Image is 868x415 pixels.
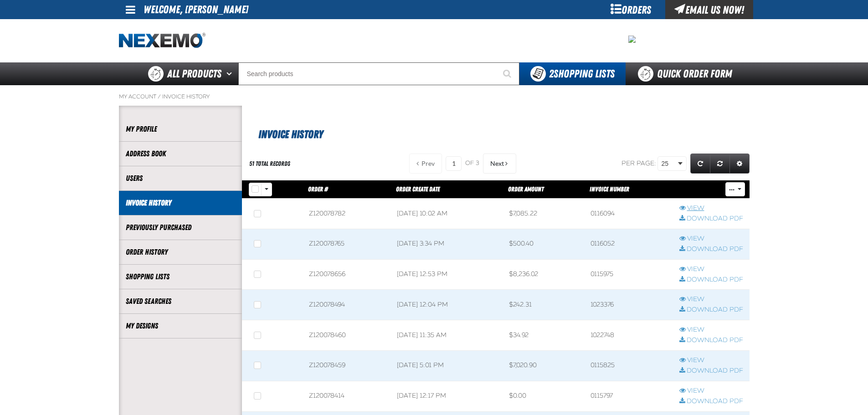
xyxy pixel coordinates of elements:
[249,159,290,168] div: 51 total records
[119,93,750,100] nav: Breadcrumbs
[258,128,323,141] span: Invoice History
[503,381,584,411] td: $0.00
[673,180,750,199] th: Row actions
[446,156,462,171] input: Current page number
[584,199,673,229] td: 0116094
[126,296,235,307] a: Saved Searches
[584,229,673,259] td: 0116052
[303,229,390,259] td: Z120078765
[508,185,544,193] a: Order Amount
[465,159,479,168] span: of 3
[390,229,503,259] td: [DATE] 3:34 PM
[126,173,235,184] a: Users
[679,367,743,375] a: Download PDF row action
[303,320,390,351] td: Z120078460
[503,351,584,381] td: $7,020.90
[126,321,235,331] a: My Designs
[126,124,235,134] a: My Profile
[126,198,235,208] a: Invoice History
[584,381,673,411] td: 0115797
[390,199,503,229] td: [DATE] 10:02 AM
[390,320,503,351] td: [DATE] 11:35 AM
[126,247,235,257] a: Order History
[390,351,503,381] td: [DATE] 5:01 PM
[549,67,554,80] strong: 2
[390,290,503,320] td: [DATE] 12:04 PM
[490,160,504,167] span: Next Page
[308,185,328,193] a: Order #
[679,276,743,284] a: Download PDF row action
[303,351,390,381] td: Z120078459
[679,265,743,274] a: View row action
[626,62,749,85] a: Quick Order Form
[690,154,710,174] a: Refresh grid action
[126,222,235,233] a: Previously Purchased
[679,204,743,213] a: View row action
[119,93,156,100] a: My Account
[584,259,673,290] td: 0115975
[119,33,205,49] a: Home
[584,290,673,320] td: 1023376
[590,185,629,193] a: Invoice Number
[303,259,390,290] td: Z120078656
[679,245,743,254] a: Download PDF row action
[303,199,390,229] td: Z120078782
[126,149,235,159] a: Address Book
[621,159,656,167] span: Per page:
[679,306,743,314] a: Download PDF row action
[223,62,238,85] button: Open All Products pages
[679,356,743,365] a: View row action
[729,154,750,174] a: Expand or Collapse Grid Settings
[519,62,626,85] button: You have 2 Shopping Lists. Open to view details
[503,199,584,229] td: $7,085.22
[549,67,615,80] span: Shopping Lists
[126,272,235,282] a: Shopping Lists
[503,290,584,320] td: $242.31
[725,182,745,196] button: Mass Actions
[119,33,205,49] img: Nexemo logo
[679,295,743,304] a: View row action
[303,381,390,411] td: Z120078414
[679,326,743,334] a: View row action
[679,336,743,345] a: Download PDF row action
[158,93,161,100] span: /
[584,320,673,351] td: 1022748
[503,320,584,351] td: $34.92
[162,93,210,100] a: Invoice History
[662,159,676,169] span: 25
[628,36,636,43] img: 08cb5c772975e007c414e40fb9967a9c.jpeg
[261,183,272,196] button: Rows selection options
[584,351,673,381] td: 0115825
[396,185,440,193] a: Order Create Date
[679,397,743,406] a: Download PDF row action
[679,235,743,243] a: View row action
[390,259,503,290] td: [DATE] 12:53 PM
[303,290,390,320] td: Z120078494
[679,387,743,395] a: View row action
[729,187,734,193] span: ...
[710,154,730,174] a: Reset grid action
[497,62,519,85] button: Start Searching
[390,381,503,411] td: [DATE] 12:17 PM
[503,229,584,259] td: $500.40
[238,62,519,85] input: Search
[483,154,516,174] button: Next Page
[679,215,743,223] a: Download PDF row action
[167,66,221,82] span: All Products
[503,259,584,290] td: $8,236.02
